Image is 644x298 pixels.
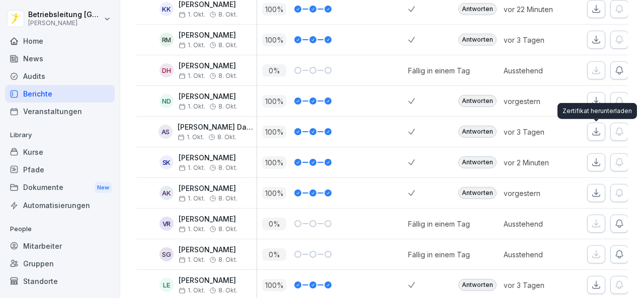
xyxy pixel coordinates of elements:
p: [PERSON_NAME] [179,215,237,224]
div: SG [159,247,174,261]
a: News [5,50,115,67]
p: vorgestern [504,188,574,198]
span: 8. Okt. [217,134,236,141]
p: 100 % [262,126,286,138]
a: Standorte [5,272,115,290]
a: Veranstaltungen [5,103,115,120]
p: 100 % [262,279,286,291]
p: 0 % [262,248,286,261]
div: Fällig in einem Tag [408,219,470,229]
div: Antworten [458,156,497,168]
span: 8. Okt. [218,287,237,294]
p: vor 3 Tagen [504,35,574,45]
span: 8. Okt. [218,195,237,202]
p: 100 % [262,95,286,108]
p: Ausstehend [504,249,574,260]
div: Antworten [458,3,497,15]
p: vor 2 Minuten [504,157,574,168]
div: DH [159,63,174,77]
p: [PERSON_NAME] [179,154,237,162]
p: 0 % [262,218,286,230]
p: vor 3 Tagen [504,280,574,290]
div: Fällig in einem Tag [408,65,470,76]
div: RM [159,33,174,47]
a: DokumenteNew [5,178,115,197]
div: VR [159,217,174,231]
p: 100 % [262,3,286,16]
span: 1. Okt. [178,134,204,141]
div: Antworten [458,95,497,107]
div: Antworten [458,126,497,138]
p: Betriebsleitung [GEOGRAPHIC_DATA] [28,11,102,19]
div: KK [159,2,174,16]
a: Berichte [5,85,115,103]
span: 1. Okt. [179,11,205,18]
p: [PERSON_NAME] [179,1,237,9]
span: 1. Okt. [179,164,205,171]
p: [PERSON_NAME] [179,31,237,40]
div: SK [159,155,174,169]
a: Home [5,32,115,50]
span: 1. Okt. [179,72,205,79]
span: 1. Okt. [179,42,205,49]
span: 1. Okt. [179,103,205,110]
p: 100 % [262,34,286,46]
a: Gruppen [5,255,115,272]
span: 1. Okt. [179,256,205,263]
div: Antworten [458,34,497,46]
a: Mitarbeiter [5,237,115,255]
p: [PERSON_NAME] [179,276,237,285]
a: Pfade [5,161,115,178]
div: LE [159,278,174,292]
span: 8. Okt. [218,42,237,49]
span: 8. Okt. [218,226,237,233]
div: Antworten [458,187,497,199]
p: [PERSON_NAME] [179,246,237,254]
span: 8. Okt. [218,72,237,79]
p: Ausstehend [504,219,574,229]
p: [PERSON_NAME] [28,20,102,27]
p: Ausstehend [504,65,574,76]
p: Library [5,127,115,143]
p: 0 % [262,64,286,77]
p: vor 22 Minuten [504,4,574,15]
p: vor 3 Tagen [504,127,574,137]
div: Zertifikat herunterladen [557,103,637,119]
div: ND [159,94,174,108]
span: 1. Okt. [179,195,205,202]
p: 100 % [262,187,286,200]
p: vorgestern [504,96,574,107]
a: Automatisierungen [5,196,115,214]
p: [PERSON_NAME] [179,92,237,101]
a: Audits [5,67,115,85]
span: 1. Okt. [179,226,205,233]
div: Antworten [458,279,497,291]
div: Fällig in einem Tag [408,249,470,260]
div: AK [159,186,174,200]
span: 8. Okt. [218,103,237,110]
p: [PERSON_NAME] [179,62,237,70]
p: People [5,221,115,237]
span: 1. Okt. [179,287,205,294]
p: [PERSON_NAME] [179,184,237,193]
div: Dokumente [5,178,115,197]
div: New [95,182,112,193]
span: 8. Okt. [218,164,237,171]
span: 8. Okt. [218,11,237,18]
span: 8. Okt. [218,256,237,263]
div: AS [158,125,173,139]
p: [PERSON_NAME] Das [PERSON_NAME] [178,123,257,132]
p: 100 % [262,156,286,169]
a: Kurse [5,143,115,161]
